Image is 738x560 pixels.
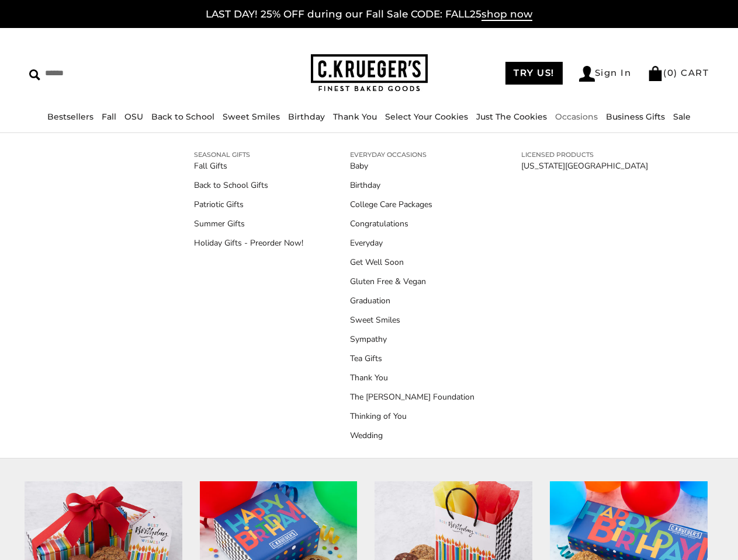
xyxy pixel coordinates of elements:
[476,111,547,122] a: Just The Cookies
[194,149,303,160] a: SEASONAL GIFTS
[194,237,303,249] a: Holiday Gifts - Preorder Now!
[350,391,474,403] a: The [PERSON_NAME] Foundation
[29,64,185,82] input: Search
[194,218,303,230] a: Summer Gifts
[579,66,595,82] img: Account
[206,8,532,21] a: LAST DAY! 25% OFF during our Fall Sale CODE: FALL25shop now
[350,275,474,288] a: Gluten Free & Vegan
[579,66,632,82] a: Sign In
[521,149,648,160] a: LICENSED PRODUCTS
[194,160,303,172] a: Fall Gifts
[288,111,325,122] a: Birthday
[194,198,303,211] a: Patriotic Gifts
[673,111,691,122] a: Sale
[102,111,116,122] a: Fall
[311,54,428,92] img: C.KRUEGER'S
[350,295,474,307] a: Graduation
[350,372,474,384] a: Thank You
[9,516,121,551] iframe: Sign Up via Text for Offers
[350,237,474,249] a: Everyday
[350,218,474,230] a: Congratulations
[350,333,474,345] a: Sympathy
[667,67,674,78] span: 0
[151,111,214,122] a: Back to School
[385,111,468,122] a: Select Your Cookies
[350,352,474,365] a: Tea Gifts
[350,314,474,326] a: Sweet Smiles
[647,67,709,78] a: (0) CART
[647,66,663,81] img: Bag
[481,8,532,21] span: shop now
[521,160,648,172] a: [US_STATE][GEOGRAPHIC_DATA]
[350,429,474,442] a: Wedding
[333,111,377,122] a: Thank You
[350,149,474,160] a: EVERYDAY OCCASIONS
[194,179,303,191] a: Back to School Gifts
[350,160,474,172] a: Baby
[29,69,40,80] img: Search
[223,111,280,122] a: Sweet Smiles
[350,410,474,422] a: Thinking of You
[124,111,143,122] a: OSU
[555,111,598,122] a: Occasions
[350,198,474,211] a: College Care Packages
[47,111,93,122] a: Bestsellers
[505,62,563,85] a: TRY US!
[606,111,665,122] a: Business Gifts
[350,256,474,268] a: Get Well Soon
[350,179,474,191] a: Birthday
